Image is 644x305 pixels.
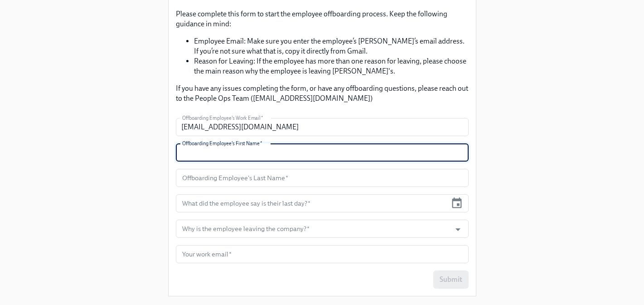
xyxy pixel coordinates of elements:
input: MM/DD/YYYY [176,194,447,212]
li: Reason for Leaving: If the employee has more than one reason for leaving, please choose the main ... [194,56,469,76]
button: Open [451,222,465,236]
p: Please complete this form to start the employee offboarding process. Keep the following guidance ... [176,9,469,29]
li: Employee Email: Make sure you enter the employee’s [PERSON_NAME]’s email address. If you’re not s... [194,36,469,56]
p: If you have any issues completing the form, or have any offboarding questions, please reach out t... [176,84,469,103]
